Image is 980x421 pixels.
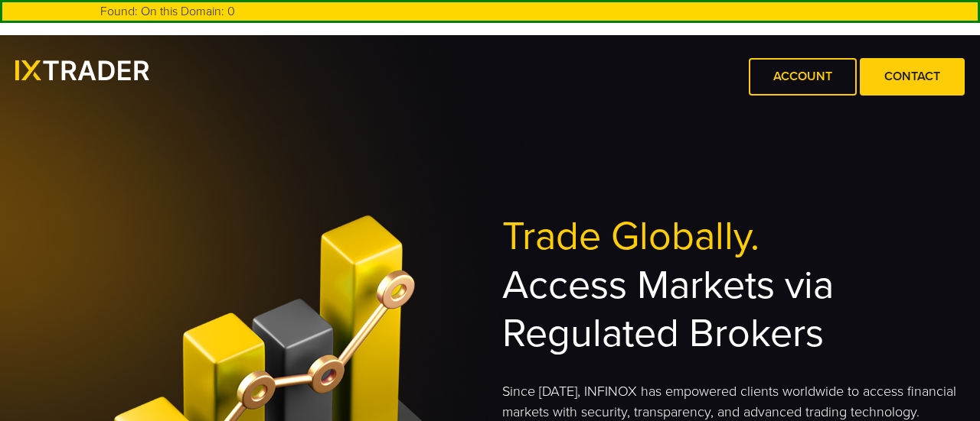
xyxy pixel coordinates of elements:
[860,58,965,96] a: Contact
[502,212,965,358] h2: Access Markets via Regulated Brokers
[502,212,759,261] span: Trade Globally.
[749,58,857,96] a: Account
